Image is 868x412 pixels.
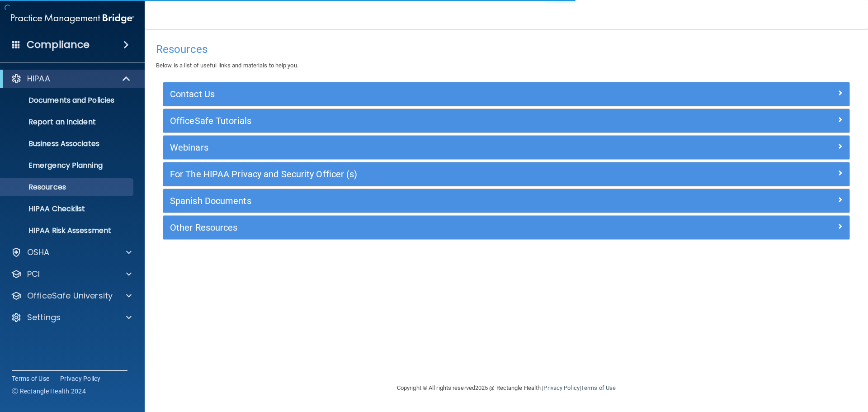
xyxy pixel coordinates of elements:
span: Ⓒ Rectangle Health 2024 [12,387,86,396]
p: Resources [6,183,129,192]
a: Terms of Use [12,374,49,383]
a: OfficeSafe Tutorials [170,114,843,128]
span: Below is a list of useful links and materials to help you. [156,62,298,69]
h5: Webinars [170,142,671,152]
a: Terms of Use [581,384,616,391]
a: Contact Us [170,87,843,101]
p: PCI [27,269,40,279]
p: Documents and Policies [6,96,129,105]
p: Emergency Planning [6,161,129,170]
h5: For The HIPAA Privacy and Security Officer (s) [170,169,671,179]
h4: Resources [156,43,857,55]
p: Report an Incident [6,118,129,127]
a: HIPAA [11,73,131,84]
a: Settings [11,312,132,323]
a: OfficeSafe University [11,290,132,301]
p: OSHA [27,247,50,258]
h5: Other Resources [170,223,671,232]
p: Settings [27,312,61,323]
p: OfficeSafe University [27,290,113,301]
a: Webinars [170,140,843,155]
h5: Contact Us [170,89,671,99]
h5: Spanish Documents [170,196,671,206]
a: PCI [11,269,132,279]
h5: OfficeSafe Tutorials [170,116,671,126]
h4: Compliance [27,38,90,51]
p: Business Associates [6,139,129,148]
a: Other Resources [170,220,843,235]
p: HIPAA Risk Assessment [6,226,129,235]
a: OSHA [11,247,132,258]
a: Spanish Documents [170,194,843,208]
a: Privacy Policy [543,384,579,391]
a: For The HIPAA Privacy and Security Officer (s) [170,167,843,181]
div: Copyright © All rights reserved 2025 @ Rectangle Health | | [341,374,671,403]
img: PMB logo [11,9,134,28]
p: HIPAA Checklist [6,204,129,213]
p: HIPAA [27,73,50,84]
a: Privacy Policy [60,374,101,383]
